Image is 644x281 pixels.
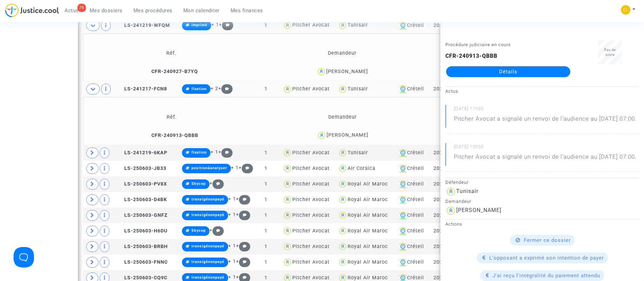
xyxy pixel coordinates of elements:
[118,150,167,156] span: LS-241219-6KAP
[236,243,251,249] span: +
[338,148,348,158] img: icon-user.svg
[348,150,368,156] div: Tunisair
[183,7,220,14] span: Mon calendrier
[228,212,236,217] span: + 1
[218,149,233,155] span: +
[252,81,280,97] td: 1
[429,18,469,33] td: 2025F00189
[396,85,426,93] div: Créteil
[429,81,469,97] td: 2025F00194
[191,181,206,186] span: Skycop
[292,259,330,265] div: Pitcher Avocat
[338,210,348,220] img: icon-user.svg
[429,176,469,192] td: 2025F00990
[338,242,348,251] img: icon-user.svg
[252,161,280,176] td: 1
[399,196,407,204] img: icon-banque.svg
[5,3,59,17] img: jc-logo.svg
[210,86,218,91] span: + 2
[118,244,168,249] span: LS-250603-BRBH
[191,213,224,217] span: transigénonpayé
[316,67,326,76] img: icon-user.svg
[338,226,348,236] img: icon-user.svg
[429,192,469,208] td: 2025F00991
[445,180,468,185] small: Défendeur
[454,144,639,153] small: [DATE] 15h50
[399,149,407,157] img: icon-banque.svg
[604,48,616,56] span: Pas de score
[191,244,224,248] span: transigénonpayé
[399,164,407,173] img: icon-banque.svg
[239,165,253,171] span: +
[219,22,234,28] span: +
[489,255,604,261] span: L'opposant a exprimé son intention de payer
[348,86,368,92] div: Tunisair
[292,86,330,92] div: Pitcher Avocat
[228,274,236,280] span: + 1
[86,42,258,65] td: Réf.
[445,89,458,94] small: Actus
[445,205,456,216] img: icon-user.svg
[348,244,388,249] div: Royal Air Maroc
[396,164,426,173] div: Créteil
[191,197,224,201] span: transigénonpayé
[228,243,236,249] span: + 1
[145,69,198,74] span: CFR-240927-B7YQ
[396,21,426,30] div: Créteil
[399,21,407,30] img: icon-banque.svg
[348,275,388,281] div: Royal Air Maroc
[236,274,251,280] span: +
[493,273,600,279] span: J'ai reçu l'intégralité du paiement attendu
[252,145,280,161] td: 1
[236,259,251,264] span: +
[252,239,280,254] td: 1
[429,223,469,239] td: 2025F00993
[348,259,388,265] div: Royal Air Maroc
[128,5,178,16] a: Mes procédures
[338,195,348,205] img: icon-user.svg
[454,153,637,164] p: Pitcher Avocat a signalé un renvoi de l'audience au [DATE] 07:00.
[14,247,34,267] iframe: Help Scout Beacon - Open
[326,69,368,74] div: [PERSON_NAME]
[118,275,167,281] span: LS-250603-CQ9C
[429,254,469,270] td: 2025F00995
[454,106,639,115] small: [DATE] 11h05
[348,165,375,171] div: Air Corsica
[65,7,79,14] span: Actus
[399,243,407,251] img: icon-banque.svg
[338,84,348,94] img: icon-user.svg
[282,210,292,220] img: icon-user.svg
[396,243,426,251] div: Créteil
[178,5,225,16] a: Mon calendrier
[396,149,426,157] div: Créteil
[191,23,207,27] span: imprimé
[258,42,427,65] td: Demandeur
[252,18,280,33] td: 1
[348,181,388,187] div: Royal Air Maroc
[191,260,224,264] span: transigénonpayé
[191,87,207,91] span: fixation
[118,212,168,218] span: LS-250603-GNFZ
[429,239,469,254] td: 2025F00994
[209,180,224,186] span: +
[292,22,330,28] div: Pitcher Avocat
[396,227,426,235] div: Créteil
[231,7,263,14] span: Mes finances
[445,222,462,227] small: Actions
[429,145,469,161] td: 2025F00214
[348,22,368,28] div: Tunisair
[399,258,407,266] img: icon-banque.svg
[209,227,224,233] span: +
[210,149,218,155] span: + 1
[282,242,292,251] img: icon-user.svg
[86,106,258,128] td: Réf.
[191,228,206,233] span: Skycop
[252,192,280,208] td: 1
[228,196,236,202] span: + 1
[292,212,330,218] div: Pitcher Avocat
[118,86,167,92] span: LS-241217-FCN8
[282,20,292,30] img: icon-user.svg
[252,176,280,192] td: 1
[396,211,426,219] div: Créteil
[399,85,407,93] img: icon-banque.svg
